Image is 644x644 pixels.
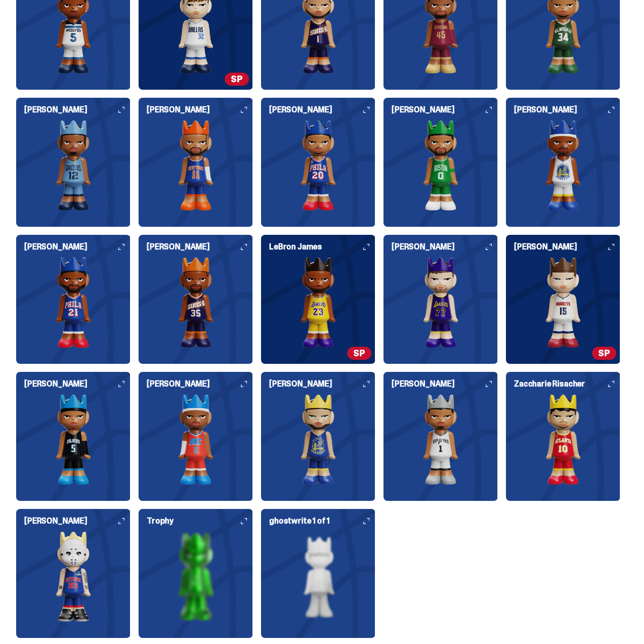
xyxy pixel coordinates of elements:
[506,257,620,348] img: card image
[506,394,620,485] img: card image
[269,243,375,251] h6: LeBron James
[392,380,498,388] h6: [PERSON_NAME]
[147,380,253,388] h6: [PERSON_NAME]
[269,106,375,114] h6: [PERSON_NAME]
[147,517,253,525] h6: Trophy
[16,120,131,211] img: card image
[225,73,249,86] span: SP
[383,257,498,348] img: card image
[24,106,131,114] h6: [PERSON_NAME]
[139,257,253,348] img: card image
[261,394,375,485] img: card image
[139,531,253,622] img: card image
[383,394,498,485] img: card image
[514,243,620,251] h6: [PERSON_NAME]
[269,380,375,388] h6: [PERSON_NAME]
[347,347,371,360] span: SP
[514,380,620,388] h6: Zaccharie Risacher
[261,257,375,348] img: card image
[147,243,253,251] h6: [PERSON_NAME]
[139,394,253,485] img: card image
[392,243,498,251] h6: [PERSON_NAME]
[24,517,131,525] h6: [PERSON_NAME]
[383,120,498,211] img: card image
[261,531,375,622] img: card image
[506,120,620,211] img: card image
[139,120,253,211] img: card image
[514,106,620,114] h6: [PERSON_NAME]
[592,347,616,360] span: SP
[16,394,131,485] img: card image
[16,531,131,622] img: card image
[261,120,375,211] img: card image
[392,106,498,114] h6: [PERSON_NAME]
[24,380,131,388] h6: [PERSON_NAME]
[16,257,131,348] img: card image
[147,106,253,114] h6: [PERSON_NAME]
[269,517,375,525] h6: ghostwrite 1 of 1
[24,243,131,251] h6: [PERSON_NAME]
